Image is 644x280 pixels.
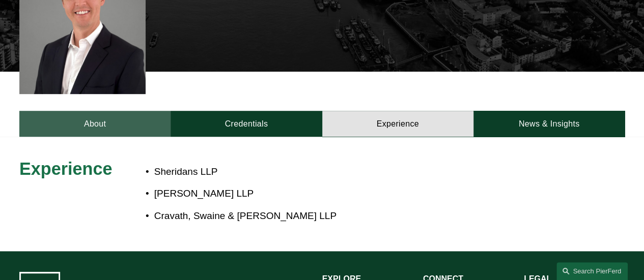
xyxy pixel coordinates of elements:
[154,185,549,202] p: [PERSON_NAME] LLP
[322,111,473,137] a: Experience
[171,111,322,137] a: Credentials
[19,111,171,137] a: About
[154,163,549,180] p: Sheridans LLP
[154,207,549,225] p: Cravath, Swaine & [PERSON_NAME] LLP
[19,159,113,178] span: Experience
[556,262,628,280] a: Search this site
[473,111,625,137] a: News & Insights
